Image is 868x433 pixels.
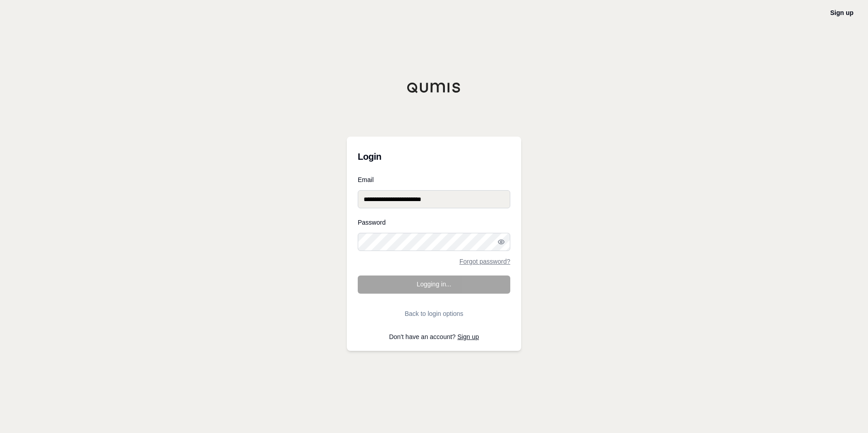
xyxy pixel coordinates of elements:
[459,258,510,265] a: Forgot password?
[407,82,461,93] img: Qumis
[358,334,510,340] p: Don't have an account?
[358,219,510,226] label: Password
[358,177,510,183] label: Email
[458,333,479,340] a: Sign up
[358,305,510,323] button: Back to login options
[830,9,853,16] a: Sign up
[358,148,510,166] h3: Login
